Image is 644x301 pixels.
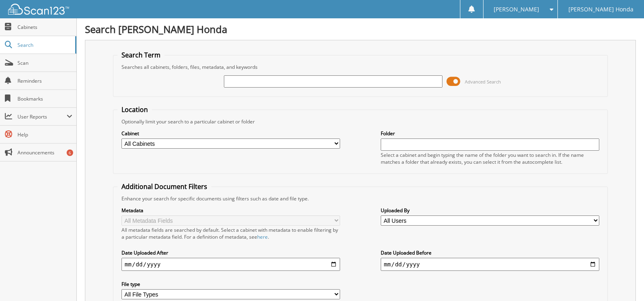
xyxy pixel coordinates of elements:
div: 6 [67,149,73,156]
div: Searches all cabinets, folders, files, metadata, and keywords [117,64,603,70]
input: end [381,258,599,271]
label: Date Uploaded Before [381,249,599,256]
span: Search [17,42,71,48]
img: scan123-logo-white.svg [8,4,69,15]
div: Select a cabinet and begin typing the name of the folder you want to search in. If the name match... [381,152,599,165]
label: File type [121,281,340,288]
span: Help [17,131,72,138]
legend: Additional Document Filters [117,182,211,191]
label: Metadata [121,207,340,214]
span: [PERSON_NAME] [494,7,539,12]
input: start [121,258,340,271]
span: Advanced Search [465,79,501,85]
div: Optionally limit your search to a particular cabinet or folder [117,118,603,125]
legend: Location [117,105,152,114]
span: User Reports [17,113,67,120]
legend: Search Term [117,51,165,59]
a: here [257,233,268,240]
span: Scan [17,59,72,66]
label: Uploaded By [381,207,599,214]
label: Cabinet [121,130,340,137]
span: Reminders [17,77,72,84]
span: Bookmarks [17,95,72,102]
div: All metadata fields are searched by default. Select a cabinet with metadata to enable filtering b... [121,226,340,240]
span: [PERSON_NAME] Honda [568,7,633,12]
label: Date Uploaded After [121,249,340,256]
span: Announcements [17,149,72,156]
div: Enhance your search for specific documents using filters such as date and file type. [117,195,603,202]
label: Folder [381,130,599,137]
h1: Search [PERSON_NAME] Honda [85,22,636,36]
span: Cabinets [17,24,72,31]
